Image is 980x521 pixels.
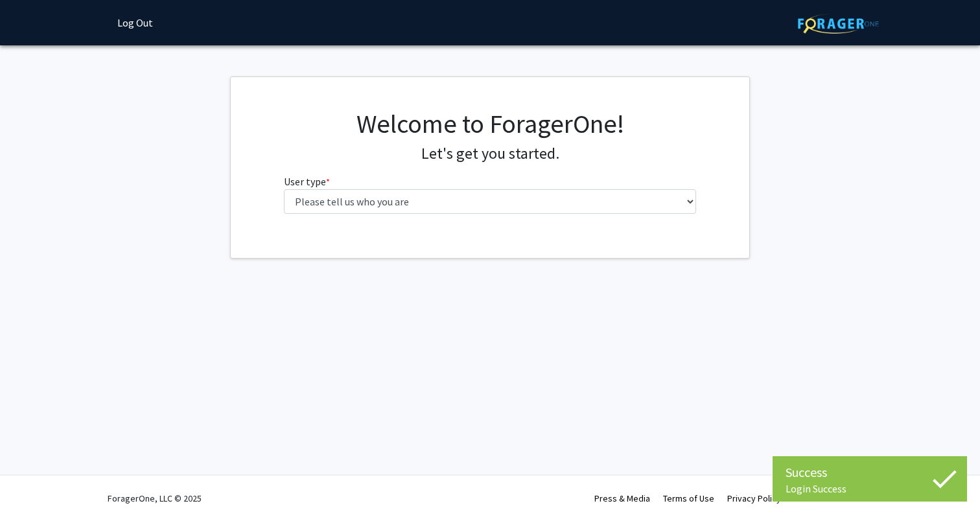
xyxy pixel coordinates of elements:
div: Success [786,463,954,482]
label: User type [284,174,330,189]
h4: Let's get you started. [284,145,697,163]
div: ForagerOne, LLC © 2025 [108,476,202,521]
div: Login Success [786,482,954,495]
a: Privacy Policy [727,492,781,504]
a: Press & Media [594,492,650,504]
a: Terms of Use [663,492,714,504]
img: ForagerOne Logo [798,14,879,34]
h1: Welcome to ForagerOne! [284,108,697,139]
